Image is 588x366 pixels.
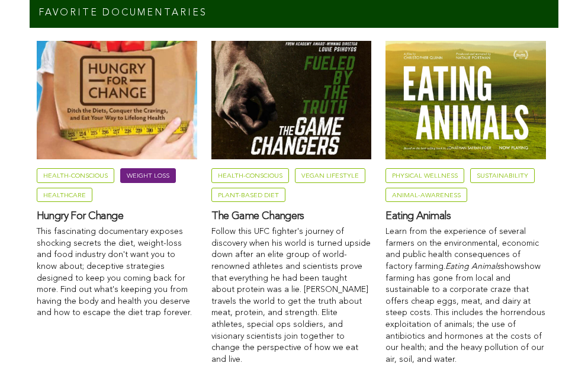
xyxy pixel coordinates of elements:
span: Follow this UFC fighter's journey of discovery when his world is turned upside down after an elit... [211,227,371,364]
span: how farming has gone from local and sustainable to a corporate craze that offers cheap eggs, meat... [385,262,545,364]
a: Tag name Healthcare [37,188,92,203]
a: Eating Animals [385,210,546,223]
a: Tag name Vegan Lifestyle [295,168,365,183]
span: This fascinating documentary exposes shocking secrets the diet, weight-loss and food industry don... [37,227,192,317]
img: eating animals documentary [385,41,546,159]
a: Tag name Animal-Awareness [385,188,467,203]
h2: FAVORITE Documentaries [38,7,207,19]
iframe: Chat Widget [529,309,588,366]
a: Tag name Weight Loss [120,168,176,183]
img: Hungry for Change Documentary [37,41,197,159]
em: Eating Animals [445,262,500,271]
a: Tag name Health-Conscious [37,168,114,183]
a: The Game Changers [211,210,372,223]
a: Tag name Health-Conscious [211,168,289,183]
a: Tag name Sustainability [470,168,535,183]
a: Hungry For Change [37,210,197,223]
span: Learn from the experience of several farmers on the environmental, economic and public health con... [385,227,539,271]
p: shows [385,226,546,365]
img: gamechangers documentary poster [211,41,372,159]
a: Tag name Physical Wellness [385,168,464,183]
a: Tag name Plant-Based Diet [211,188,285,203]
